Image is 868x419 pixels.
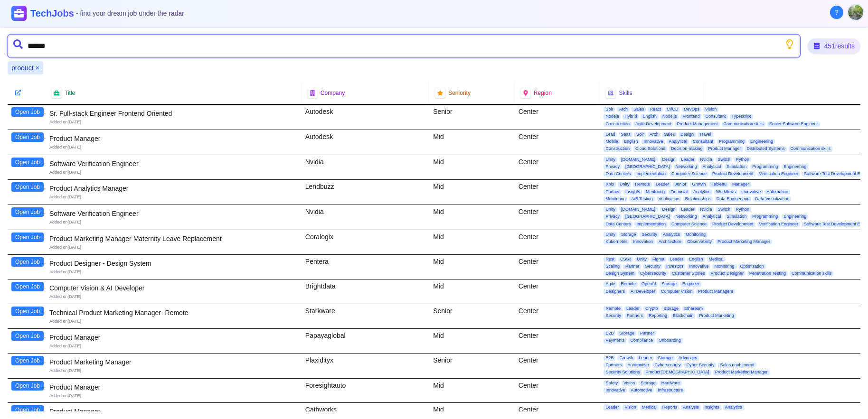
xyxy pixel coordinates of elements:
button: Open Job [11,132,44,142]
span: Leader [637,355,654,361]
span: Cloud Solutions [633,146,667,151]
span: Title [65,89,75,97]
span: Innovative [642,139,665,144]
button: Open Job [11,182,44,192]
div: Papayaglobal [302,329,429,353]
span: Ethereum [682,306,705,311]
span: Storage [661,306,680,311]
span: Product Manager [706,146,743,151]
span: Data Visualization [753,196,791,202]
div: Senior [429,354,515,378]
span: Product [DEMOGRAPHIC_DATA] [643,370,711,375]
span: Leader [624,306,642,311]
span: Construction [604,146,632,151]
span: Design [660,207,677,212]
span: Region [534,89,552,97]
span: AI Developer [629,289,657,294]
span: Unity [604,232,617,237]
span: [GEOGRAPHIC_DATA] [623,164,672,169]
span: Product Marketing Manager [713,370,770,375]
span: Partners [625,313,645,318]
span: Networking [674,164,699,169]
span: Privacy [604,214,622,219]
div: Added on [DATE] [49,144,298,150]
div: Added on [DATE] [49,318,298,325]
span: Verification Engineer [757,222,801,227]
span: Product Managers [696,289,735,294]
button: Open Job [11,233,44,242]
div: Added on [DATE] [49,393,298,399]
span: Automotive [629,388,654,393]
div: Added on [DATE] [49,343,298,349]
span: Cybersecurity [638,271,668,276]
span: Design System [604,271,636,276]
div: Product Manager [49,333,298,342]
span: Storage [656,355,675,361]
span: Seniority [448,89,471,97]
div: Mid [429,205,515,230]
span: English [622,139,640,144]
span: Company [321,89,345,97]
div: Mid [429,329,515,353]
span: Mentoring [644,189,667,195]
span: Sales [662,132,677,137]
div: Autodesk [302,105,429,130]
div: Center [515,379,600,403]
div: Product Designer - Design System [49,259,298,268]
span: Advocacy [677,355,699,361]
button: Open Job [11,107,44,117]
span: Security Solutions [604,370,642,375]
span: DevOps [682,107,701,112]
span: Product Development [710,171,755,177]
span: Programming [750,214,780,219]
span: CI/CD [665,107,680,112]
span: Design [660,157,677,162]
div: Added on [DATE] [49,219,298,225]
span: Nvidia [698,157,714,162]
span: Rest [604,257,616,262]
span: ? [835,8,839,17]
span: Design [679,132,696,137]
div: Center [515,130,600,155]
span: Analytical [701,214,723,219]
div: Center [515,304,600,328]
div: Center [515,180,600,205]
span: Figma [651,257,666,262]
span: Unity [604,207,617,212]
span: Saas [619,132,632,137]
span: English [641,114,659,119]
span: Architecture [657,239,683,244]
span: Data Centers [604,222,632,227]
span: Monitoring [684,232,708,237]
div: Added on [DATE] [49,368,298,374]
div: Center [515,329,600,353]
span: [DOMAIN_NAME]. [619,157,659,162]
span: Manager [730,182,751,187]
span: Monitoring [604,196,627,202]
span: Computer Vision [659,289,694,294]
span: Communication skills [789,146,833,151]
div: Center [515,155,600,180]
span: - find your dream job under the radar [76,9,184,17]
div: Mid [429,279,515,304]
button: Show search tips [785,39,794,49]
div: Product Marketing Manager [49,357,298,367]
span: Frontend [680,114,701,119]
span: Infrastructure [656,388,685,393]
span: Decision-making [669,146,705,151]
span: Product Marketing Manager [716,239,772,244]
span: Monitoring [712,264,736,269]
span: Medical [640,405,659,410]
span: React [648,107,663,112]
span: Simulation [725,214,748,219]
span: Leader [679,157,696,162]
span: Medical [707,257,726,262]
span: Innovation [631,239,655,244]
span: Engineering [748,139,775,144]
span: Innovative [687,264,710,269]
span: Crypto [643,306,660,311]
span: Storage [619,232,638,237]
div: Added on [DATE] [49,119,298,125]
span: Reporting [647,313,669,318]
div: Product Manager [49,407,298,416]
